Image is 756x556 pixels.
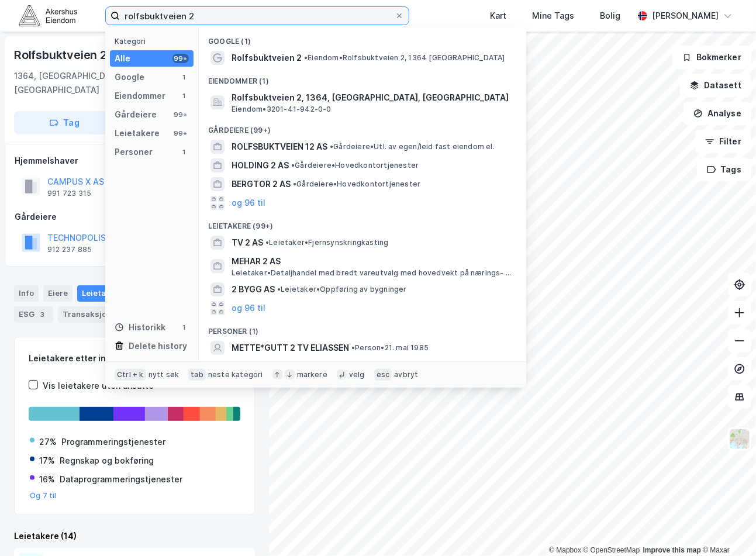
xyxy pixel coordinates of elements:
span: Gårdeiere • Hovedkontortjenester [291,161,419,170]
div: 99+ [172,129,189,138]
button: Og 7 til [30,491,57,500]
div: Google [115,70,144,84]
div: Google (1) [199,27,526,49]
div: esc [374,369,392,381]
div: Hjemmelshaver [15,154,254,168]
div: Historikk (1) [199,357,526,378]
span: • [265,238,269,247]
a: Mapbox [549,546,581,554]
button: Analyse [683,102,751,125]
span: Leietaker • Oppføring av bygninger [277,285,407,294]
div: Kontrollprogram for chat [698,500,756,556]
div: 1364, [GEOGRAPHIC_DATA], [GEOGRAPHIC_DATA] [14,69,164,97]
span: 2 BYGG AS [232,282,275,296]
div: Bolig [600,9,620,23]
div: 1 [179,91,189,101]
div: [PERSON_NAME] [652,9,719,23]
div: Regnskap og bokføring [60,454,154,468]
a: Improve this map [643,546,701,554]
span: Leietaker • Fjernsynskringkasting [265,238,388,247]
span: TV 2 AS [232,236,263,250]
button: Tag [14,111,115,134]
span: MEHAR 2 AS [232,254,512,268]
span: Person • 21. mai 1985 [351,343,429,353]
div: 16% [39,472,55,486]
div: 912 237 885 [47,245,92,254]
div: nytt søk [149,370,179,379]
div: Ctrl + k [115,369,146,381]
div: 3 [37,309,49,320]
div: Historikk [115,320,165,334]
span: BERGTOR 2 AS [232,177,291,191]
span: • [277,285,281,293]
div: Programmeringstjenester [61,435,165,449]
div: Leietakere (14) [14,529,255,543]
button: Datasett [680,74,751,97]
div: markere [297,370,327,379]
div: Mine Tags [532,9,574,23]
span: • [304,53,308,62]
div: velg [349,370,365,379]
span: Eiendom • 3201-41-942-0-0 [232,105,332,114]
div: Gårdeiere (99+) [199,116,526,137]
input: Søk på adresse, matrikkel, gårdeiere, leietakere eller personer [120,7,395,25]
img: Z [729,428,751,450]
span: Eiendom • Rolfsbuktveien 2, 1364 [GEOGRAPHIC_DATA] [304,53,505,63]
span: • [330,142,333,151]
button: Bokmerker [672,46,751,69]
span: • [293,179,296,188]
button: og 96 til [232,196,265,210]
span: Rolfsbuktveien 2 [232,51,302,65]
span: • [351,343,355,352]
div: Leietakere (99+) [199,212,526,233]
div: 1 [179,147,189,157]
button: Filter [695,130,751,153]
div: tab [188,369,206,381]
div: Delete history [129,339,187,353]
div: ESG [14,306,53,323]
div: 1 [179,72,189,82]
button: og 96 til [232,301,265,315]
div: Personer (1) [199,317,526,339]
div: Gårdeiere [115,108,157,122]
div: avbryt [394,370,418,379]
button: Tags [697,158,751,181]
div: Info [14,285,39,302]
span: HOLDING 2 AS [232,158,289,172]
div: 99+ [172,54,189,63]
span: Gårdeiere • Hovedkontortjenester [293,179,420,189]
span: • [291,161,295,170]
div: Alle [115,51,130,65]
div: Eiendommer (1) [199,67,526,88]
span: ROLFSBUKTVEIEN 12 AS [232,140,327,154]
img: akershus-eiendom-logo.9091f326c980b4bce74ccdd9f866810c.svg [19,5,77,26]
div: 1 [179,323,189,332]
div: Dataprogrammeringstjenester [60,472,182,486]
span: Gårdeiere • Utl. av egen/leid fast eiendom el. [330,142,495,151]
span: METTE*GUTT 2 TV ELIASSEN [232,341,349,355]
div: Leietakere [77,285,143,302]
span: Leietaker • Detaljhandel med bredt vareutvalg med hovedvekt på nærings- og nytelsesmidler [232,268,515,278]
div: Leietakere etter industri [29,351,240,365]
div: 991 723 315 [47,189,91,198]
div: Transaksjoner [58,306,139,323]
div: Rolfsbuktveien 2 [14,46,109,64]
div: Personer [115,145,153,159]
span: Rolfsbuktveien 2, 1364, [GEOGRAPHIC_DATA], [GEOGRAPHIC_DATA] [232,91,512,105]
div: Leietakere [115,126,160,140]
div: Eiendommer [115,89,165,103]
div: neste kategori [208,370,263,379]
div: Gårdeiere [15,210,254,224]
div: 27% [39,435,57,449]
div: 17% [39,454,55,468]
div: Vis leietakere uten ansatte [43,379,154,393]
div: Kart [490,9,506,23]
a: OpenStreetMap [584,546,640,554]
div: Eiere [43,285,73,302]
div: Kategori [115,37,194,46]
div: 99+ [172,110,189,119]
iframe: Chat Widget [698,500,756,556]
